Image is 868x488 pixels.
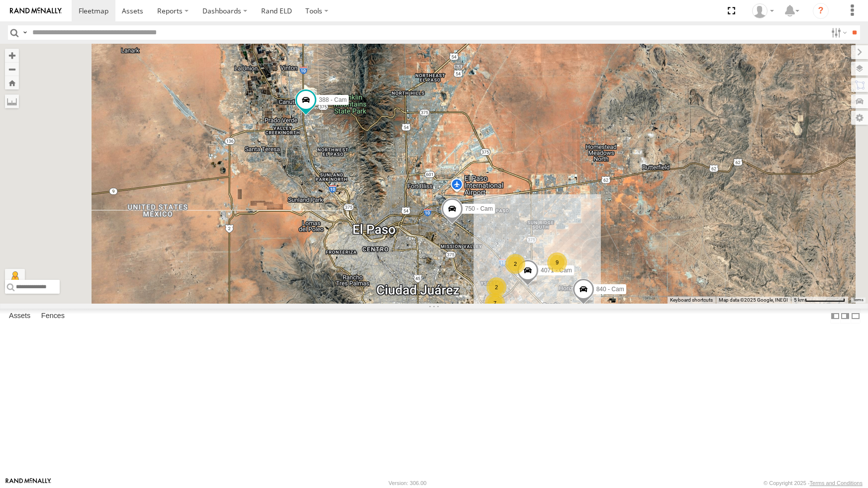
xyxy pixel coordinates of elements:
div: 9 [547,252,567,272]
a: Terms and Conditions [810,480,863,486]
label: Assets [4,309,35,323]
label: Hide Summary Table [851,309,861,323]
label: Measure [5,94,19,108]
img: rand-logo.svg [10,7,62,14]
label: Fences [36,309,70,323]
label: Dock Summary Table to the Left [830,309,840,323]
div: Version: 306.00 [388,480,426,486]
div: © Copyright 2025 - [764,480,863,486]
span: 5 km [794,297,805,303]
button: Zoom in [5,49,19,62]
button: Drag Pegman onto the map to open Street View [5,269,25,289]
span: 750 - Cam [465,205,492,212]
span: 388 - Cam [319,96,347,103]
button: Zoom Home [5,76,19,89]
button: Keyboard shortcuts [670,297,713,304]
label: Map Settings [851,111,868,125]
button: Zoom out [5,62,19,76]
label: Search Filter Options [827,25,849,40]
span: 4071 - Cam [540,267,572,274]
div: 7 [485,293,505,313]
a: Visit our Website [5,478,51,488]
span: 840 - Cam [596,286,624,293]
div: 2 [486,277,506,297]
i: ? [813,3,829,19]
button: Map Scale: 5 km per 77 pixels [791,297,848,304]
div: 2 [505,254,525,274]
label: Search Query [21,25,29,40]
span: Map data ©2025 Google, INEGI [719,297,788,303]
label: Dock Summary Table to the Right [840,309,850,323]
a: Terms (opens in new tab) [853,298,864,302]
div: Armando Sotelo [749,3,777,18]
